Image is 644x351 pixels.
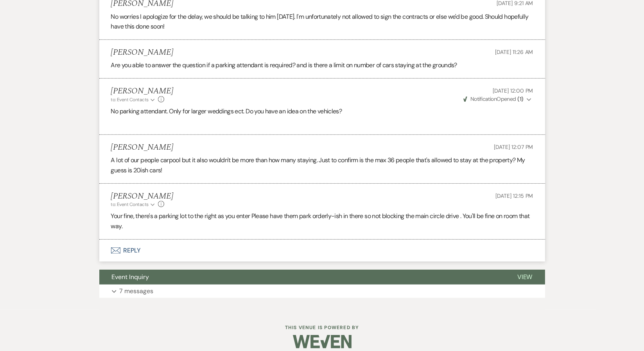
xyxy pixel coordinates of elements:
[111,96,156,103] button: to: Event Contacts
[111,201,149,208] span: to: Event Contacts
[111,155,533,175] p: A lot of our people carpool but it also wouldn't be more than how many staying. Just to confirm i...
[505,270,545,285] button: View
[99,285,545,298] button: 7 messages
[111,86,173,96] h5: [PERSON_NAME]
[517,273,533,281] span: View
[111,106,533,116] p: No parking attendant. Only for larger weddings ect. Do you have an idea on the vehicles?
[462,95,533,103] button: NotificationOpened (1)
[470,95,497,102] span: Notification
[493,87,533,94] span: [DATE] 12:00 PM
[112,273,149,281] span: Event Inquiry
[99,270,505,285] button: Event Inquiry
[111,60,533,70] p: Are you able to answer the question if a parking attendant is required? and is there a limit on n...
[496,192,533,199] span: [DATE] 12:15 PM
[99,240,545,261] button: Reply
[463,95,524,102] span: Opened
[517,95,523,102] strong: ( 1 )
[111,143,173,152] h5: [PERSON_NAME]
[111,201,156,208] button: to: Event Contacts
[111,211,533,231] p: Your fine, there's a parking lot to the right as you enter Please have them park orderly-ish in t...
[494,143,533,150] span: [DATE] 12:07 PM
[111,192,173,201] h5: [PERSON_NAME]
[111,12,533,32] p: No worries I apologize for the delay, we should be talking to him [DATE]. I'm unfortunately not a...
[120,286,154,296] p: 7 messages
[495,48,533,56] span: [DATE] 11:26 AM
[111,97,149,103] span: to: Event Contacts
[111,48,173,57] h5: [PERSON_NAME]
